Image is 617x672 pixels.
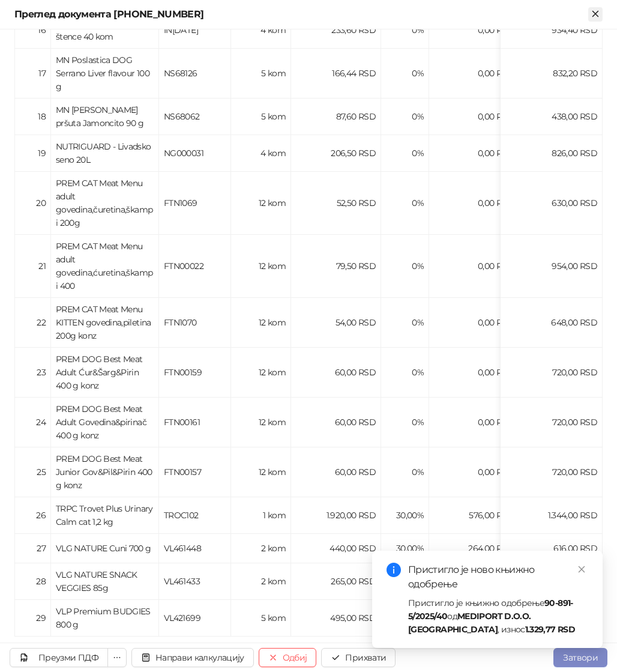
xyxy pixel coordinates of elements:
td: 27 [15,534,51,563]
td: 30,00% [381,497,429,534]
td: 0,00 RSD [429,398,519,447]
td: 4 kom [231,135,291,172]
td: 79,50 RSD [291,235,381,298]
div: PREM DOG Best Meat Adult Govedina&pirinač 400 g konz [56,402,154,442]
td: 12 kom [231,447,291,497]
td: FTN00159 [159,348,231,398]
strong: 1.329,77 RSD [525,624,575,635]
td: NS68126 [159,49,231,98]
td: 23 [15,348,51,398]
div: PREM CAT Meat Menu KITTEN govedina,piletina 200g konz [56,303,154,342]
td: IN[DATE] [159,12,231,49]
div: Пристигло је књижно одобрење од , износ [408,596,588,636]
td: 4 kom [231,12,291,49]
button: Прихвати [321,648,396,667]
div: Преузми ПДФ [38,652,98,663]
td: 29 [15,600,51,637]
td: FTN00157 [159,447,231,497]
td: 0% [381,49,429,98]
td: 438,00 RSD [501,98,603,135]
td: 954,00 RSD [501,235,603,298]
td: NG000031 [159,135,231,172]
button: Направи калкулацију [131,648,254,667]
div: TRPC Trovet Plus Urinary Calm cat 1,2 kg [56,502,154,528]
td: 18 [15,98,51,135]
td: 5 kom [231,98,291,135]
div: NUTRIGUARD - Livadsko seno 20L [56,140,154,166]
td: 0,00 RSD [429,447,519,497]
td: 0% [381,12,429,49]
strong: 90-891-5/2025/40 [408,598,573,622]
td: 0,00 RSD [429,49,519,98]
td: 20 [15,172,51,235]
button: Одбиј [259,648,317,667]
td: 12 kom [231,348,291,398]
td: 648,00 RSD [501,298,603,348]
td: 2 kom [231,563,291,600]
td: 0,00 RSD [429,172,519,235]
td: 720,00 RSD [501,447,603,497]
td: 12 kom [231,398,291,447]
td: 0% [381,447,429,497]
td: 0% [381,172,429,235]
td: 0% [381,98,429,135]
td: 12 kom [231,298,291,348]
td: 0% [381,235,429,298]
span: close [577,565,586,574]
div: MN Poslastica DOG Serrano Liver flavour 100 g [56,53,154,93]
td: 1.344,00 RSD [501,497,603,534]
td: 0% [381,298,429,348]
div: VLG NATURE SNACK VEGGIES 85g [56,568,154,595]
td: FTN00161 [159,398,231,447]
div: PREM CAT Meat Menu adult govedina,ćuretina,škampi 400 [56,240,154,292]
td: 0,00 RSD [429,135,519,172]
td: 440,00 RSD [291,534,381,563]
td: 0,00 RSD [429,98,519,135]
div: Преглед документа [PHONE_NUMBER] [14,7,588,22]
td: 720,00 RSD [501,348,603,398]
strong: MEDIPORT D.O.O. [GEOGRAPHIC_DATA] [408,611,531,635]
td: 17 [15,49,51,98]
td: 616,00 RSD [501,534,603,563]
td: NS68062 [159,98,231,135]
td: 0% [381,135,429,172]
td: 1 kom [231,497,291,534]
button: Close [588,7,603,22]
td: VL421699 [159,600,231,637]
td: FTN1070 [159,298,231,348]
td: 233,60 RSD [291,12,381,49]
span: ellipsis [113,653,121,662]
td: 2 kom [231,534,291,563]
td: 60,00 RSD [291,348,381,398]
span: info-circle [387,563,401,577]
td: 54,00 RSD [291,298,381,348]
td: 206,50 RSD [291,135,381,172]
td: 28 [15,563,51,600]
td: 630,00 RSD [501,172,603,235]
td: 26 [15,497,51,534]
td: FTN00022 [159,235,231,298]
td: 495,00 RSD [291,600,381,637]
td: 832,20 RSD [501,49,603,98]
td: 12 kom [231,172,291,235]
td: 826,00 RSD [501,135,603,172]
td: 934,40 RSD [501,12,603,49]
td: 25 [15,447,51,497]
div: IN Vlažne maramice za štence 40 kom [56,17,154,43]
td: 22 [15,298,51,348]
div: Пристигло је ново књижно одобрење [408,563,588,592]
a: Преузми ПДФ [10,648,108,667]
div: VLP Premium BUDGIES 800 g [56,605,154,631]
div: PREM DOG Best Meat Adult Ćur&Šarg&Pirin 400 g konz [56,353,154,392]
td: 12 kom [231,235,291,298]
button: Затвори [553,648,607,667]
td: TROC102 [159,497,231,534]
td: 60,00 RSD [291,447,381,497]
div: PREM DOG Best Meat Junior Gov&Pil&Pirin 400 g konz [56,452,154,492]
td: 16 [15,12,51,49]
td: 0,00 RSD [429,12,519,49]
td: 265,00 RSD [291,563,381,600]
div: VLG NATURE Cuni 700 g [56,542,154,555]
td: 19 [15,135,51,172]
td: VL461448 [159,534,231,563]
